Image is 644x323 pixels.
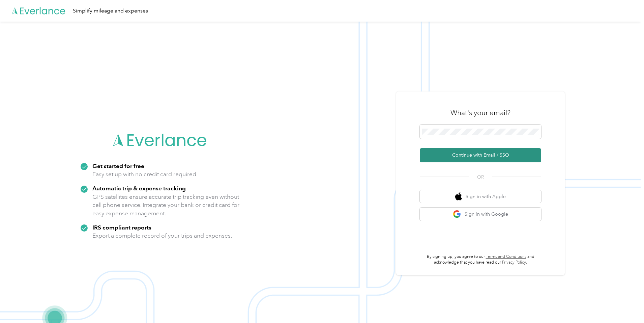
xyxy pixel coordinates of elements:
[455,192,462,201] img: apple logo
[420,254,541,266] p: By signing up, you agree to our and acknowledge that you have read our .
[92,193,240,218] p: GPS satellites ensure accurate trip tracking even without cell phone service. Integrate your bank...
[502,260,526,265] a: Privacy Policy
[453,210,461,218] img: google logo
[92,170,196,179] p: Easy set up with no credit card required
[420,148,541,162] button: Continue with Email / SSO
[92,162,144,169] strong: Get started for free
[73,7,148,15] div: Simplify mileage and expenses
[450,108,510,117] h3: What's your email?
[92,185,186,192] strong: Automatic trip & expense tracking
[92,224,151,231] strong: IRS compliant reports
[469,173,492,181] span: OR
[92,232,232,240] p: Export a complete record of your trips and expenses.
[420,190,541,203] button: apple logoSign in with Apple
[420,208,541,221] button: google logoSign in with Google
[486,254,526,259] a: Terms and Conditions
